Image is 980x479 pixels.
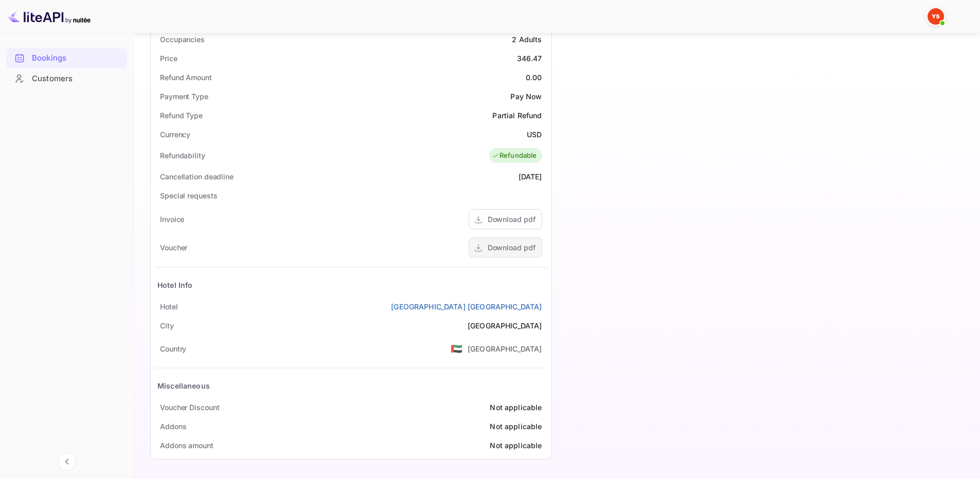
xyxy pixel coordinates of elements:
div: Cancellation deadline [160,171,234,182]
a: [GEOGRAPHIC_DATA] [GEOGRAPHIC_DATA] [391,301,542,312]
div: Payment Type [160,91,208,102]
div: [DATE] [519,171,542,182]
div: Addons [160,421,186,432]
div: Occupancies [160,34,205,45]
div: Download pdf [488,242,536,253]
div: Price [160,53,177,64]
div: Bookings [6,48,127,68]
div: Hotel [160,301,178,312]
div: Special requests [160,190,217,201]
div: 0.00 [526,72,542,83]
a: Bookings [6,48,127,67]
div: Addons amount [160,440,213,451]
div: Not applicable [490,440,542,451]
div: Customers [6,69,127,89]
div: City [160,320,174,331]
div: Not applicable [490,402,542,413]
div: Refundable [492,151,537,161]
div: Miscellaneous [157,380,210,391]
div: Refundability [160,150,205,161]
div: Not applicable [490,421,542,432]
img: LiteAPI logo [8,8,91,25]
div: 346.47 [517,53,542,64]
div: Pay Now [510,91,542,102]
div: Invoice [160,214,184,225]
div: [GEOGRAPHIC_DATA] [468,343,542,354]
div: Download pdf [488,214,536,225]
div: Bookings [32,52,122,64]
div: Partial Refund [492,110,542,121]
div: 2 Adults [512,34,542,45]
div: Customers [32,73,122,85]
div: [GEOGRAPHIC_DATA] [468,320,542,331]
div: Hotel Info [157,280,193,290]
div: Voucher [160,242,187,253]
div: Refund Amount [160,72,212,83]
div: Refund Type [160,110,203,121]
button: Collapse navigation [58,452,76,471]
a: Customers [6,69,127,88]
div: Currency [160,129,190,140]
span: United States [451,339,462,358]
img: Yandex Support [928,8,944,25]
div: Country [160,343,186,354]
div: USD [527,129,542,140]
div: Voucher Discount [160,402,219,413]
